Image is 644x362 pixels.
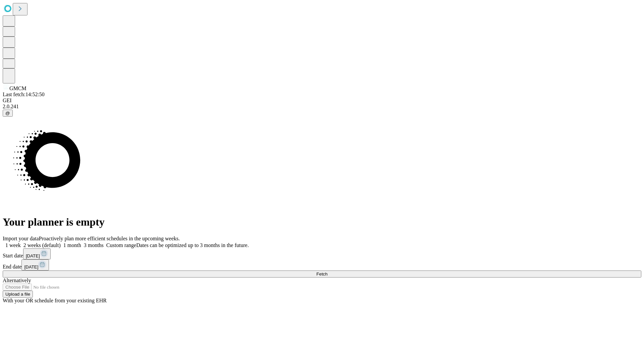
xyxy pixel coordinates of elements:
[21,259,49,270] button: [DATE]
[316,271,327,277] span: Fetch
[3,298,107,303] span: With your OR schedule from your existing EHR
[84,242,104,248] span: 3 months
[3,216,641,228] h1: Your planner is empty
[3,92,45,97] span: Last fetch: 14:52:50
[39,236,180,241] span: Proactively plan more efficient schedules in the upcoming weeks.
[5,111,10,116] span: @
[3,270,641,278] button: Fetch
[3,110,13,117] button: @
[3,248,641,259] div: Start date
[3,236,39,241] span: Import your data
[23,248,51,259] button: [DATE]
[24,264,38,269] span: [DATE]
[3,278,31,283] span: Alternatively
[3,104,641,110] div: 2.0.241
[3,98,641,104] div: GEI
[23,242,61,248] span: 2 weeks (default)
[26,253,40,258] span: [DATE]
[5,242,21,248] span: 1 week
[3,291,33,298] button: Upload a file
[3,259,641,270] div: End date
[63,242,81,248] span: 1 month
[106,242,136,248] span: Custom range
[9,85,26,91] span: GMCM
[136,242,249,248] span: Dates can be optimized up to 3 months in the future.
